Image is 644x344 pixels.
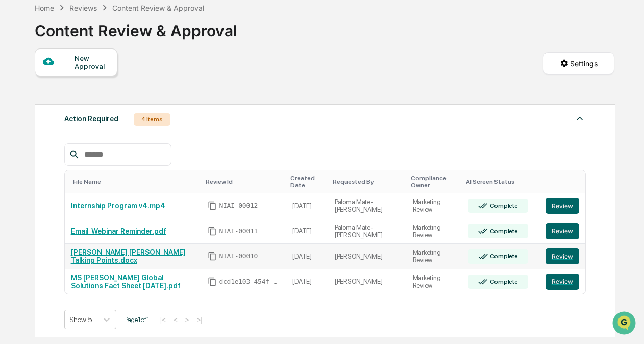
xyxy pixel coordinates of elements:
[219,252,258,260] span: NIAI-00010
[35,13,237,40] div: Content Review & Approval
[35,78,167,88] div: Start new chat
[488,253,518,260] div: Complete
[124,315,150,324] span: Page 1 of 1
[488,202,518,209] div: Complete
[329,269,407,294] td: [PERSON_NAME]
[208,277,217,286] span: Copy Id
[73,178,198,185] div: Toggle SortBy
[208,201,217,210] span: Copy Id
[6,124,70,142] a: 🖐️Preclearance
[329,193,407,219] td: Paloma Mate-[PERSON_NAME]
[286,244,328,269] td: [DATE]
[72,172,123,180] a: Powered byPylon
[71,227,166,235] a: Email_Webinar Reminder.pdf
[112,4,204,12] div: Content Review & Approval
[75,54,109,70] div: New Approval
[10,129,18,137] div: 🖐️
[170,315,181,324] button: <
[411,175,458,189] div: Toggle SortBy
[548,178,581,185] div: Toggle SortBy
[102,173,123,180] span: Pylon
[182,315,192,324] button: >
[286,193,328,219] td: [DATE]
[290,175,324,189] div: Toggle SortBy
[20,148,64,158] span: Data Lookup
[333,178,403,185] div: Toggle SortBy
[70,124,131,142] a: 🗄️Attestations
[546,248,579,264] button: Review
[84,128,127,138] span: Attestations
[10,149,18,157] div: 🔎
[466,178,535,185] div: Toggle SortBy
[208,227,217,236] span: Copy Id
[543,52,614,75] button: Settings
[219,202,258,210] span: NIAI-00012
[329,218,407,244] td: Paloma Mate-[PERSON_NAME]
[286,218,328,244] td: [DATE]
[71,202,165,210] a: Internship Program v4.mp4
[69,4,97,12] div: Reviews
[6,143,68,162] a: 🔎Data Lookup
[20,128,66,138] span: Preclearance
[35,88,129,96] div: We're available if you need us!
[407,269,462,294] td: Marketing Review
[546,223,579,239] button: Review
[71,274,181,290] a: MS [PERSON_NAME] Global Solutions Fact Sheet [DATE].pdf
[546,274,579,290] button: Review
[286,269,328,294] td: [DATE]
[174,81,186,93] button: Start new chat
[134,113,170,126] div: 4 Items
[157,315,169,324] button: |<
[71,248,186,264] a: [PERSON_NAME] [PERSON_NAME] Talking Points.docx
[219,278,280,286] span: dcd1e103-454f-403e-a6d1-a9eb143e09bb
[611,310,639,338] iframe: Open customer support
[10,21,186,37] p: How can we help?
[488,228,518,235] div: Complete
[407,218,462,244] td: Marketing Review
[219,227,258,235] span: NIAI-00011
[488,278,518,285] div: Complete
[208,252,217,261] span: Copy Id
[193,315,205,324] button: >|
[74,129,82,137] div: 🗄️
[35,4,54,12] div: Home
[64,112,118,126] div: Action Required
[574,112,586,125] img: caret
[10,78,29,96] img: 1746055101610-c473b297-6a78-478c-a979-82029cc54cd1
[206,178,282,185] div: Toggle SortBy
[407,244,462,269] td: Marketing Review
[546,198,579,214] button: Review
[329,244,407,269] td: [PERSON_NAME]
[407,193,462,219] td: Marketing Review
